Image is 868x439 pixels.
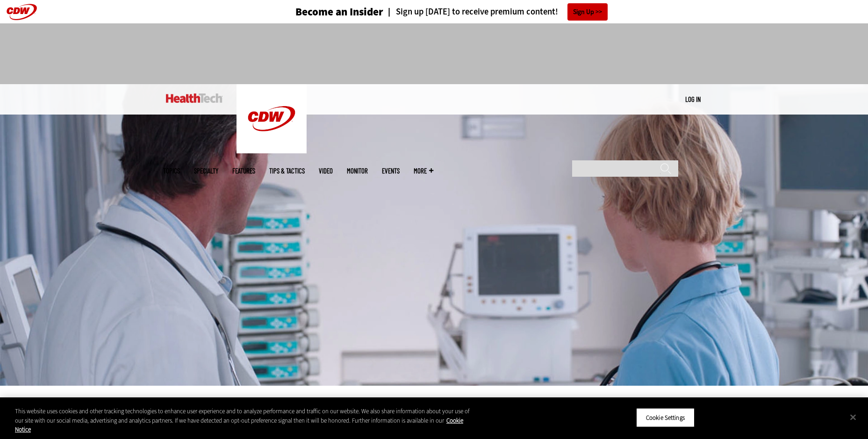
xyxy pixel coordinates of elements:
a: More information about your privacy [15,417,463,434]
div: User menu [685,94,701,104]
a: Tips & Tactics [269,167,305,174]
a: CDW [237,146,307,156]
span: More [414,167,433,174]
a: MonITor [347,167,368,174]
img: Home [237,84,307,153]
a: Video [319,167,333,174]
button: Close [843,407,863,427]
a: Sign up [DATE] to receive premium content! [383,7,558,16]
a: Features [232,167,255,174]
a: Become an Insider [260,7,383,17]
span: Specialty [194,167,218,174]
img: Home [166,94,222,103]
h3: Become an Insider [295,7,383,17]
span: Topics [163,167,180,174]
div: This website uses cookies and other tracking technologies to enhance user experience and to analy... [15,407,477,434]
iframe: advertisement [264,33,604,75]
button: Cookie Settings [636,408,695,427]
a: Events [382,167,400,174]
a: Sign Up [567,3,608,21]
a: Log in [685,95,701,103]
